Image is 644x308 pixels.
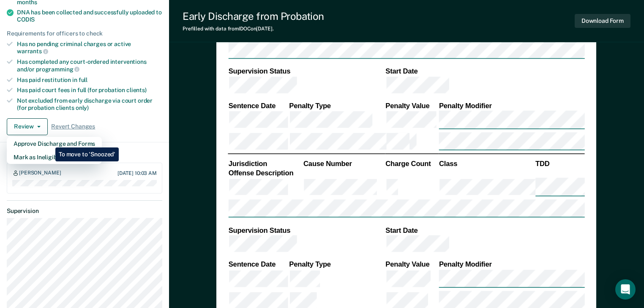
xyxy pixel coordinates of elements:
span: clients) [126,87,147,93]
div: DNA has been collected and successfully uploaded to [17,9,162,23]
th: Penalty Value [385,101,439,110]
th: Supervision Status [228,226,385,235]
div: Has paid restitution in [17,76,162,84]
th: Penalty Modifier [439,101,585,110]
th: TDD [535,159,585,168]
span: only) [76,104,89,111]
button: Approve Discharge and Forms [7,137,102,150]
th: Cause Number [303,159,385,168]
div: Has no pending criminal charges or active [17,41,162,55]
th: Penalty Modifier [439,260,585,269]
div: [PERSON_NAME] [19,170,61,177]
div: Not excluded from early discharge via court order (for probation clients [17,97,162,112]
div: Prefilled with data from IDOC on [DATE] . [183,26,324,32]
th: Start Date [385,226,585,235]
dt: Supervision [7,207,162,215]
button: Download Form [575,14,630,28]
div: [DATE] 10:03 AM [117,170,157,176]
th: Start Date [385,67,585,76]
th: Charge Count [385,159,439,168]
span: full [79,76,87,83]
th: Supervision Status [228,67,385,76]
button: Mark as Ineligible [7,150,102,164]
th: Sentence Date [228,101,289,110]
th: Sentence Date [228,260,289,269]
div: Early Discharge from Probation [183,10,324,22]
div: Has completed any court-ordered interventions and/or [17,58,162,73]
th: Jurisdiction [228,159,303,168]
th: Offense Description [228,168,303,177]
div: Has paid court fees in full (for probation [17,87,162,94]
th: Penalty Value [385,260,439,269]
th: Penalty Type [289,101,385,110]
span: CODIS [17,16,35,23]
span: programming [36,66,79,73]
span: warrants [17,48,48,55]
th: Class [439,159,535,168]
button: Review [7,118,48,135]
div: Requirements for officers to check [7,30,162,37]
div: Open Intercom Messenger [615,279,636,300]
span: Revert Changes [51,123,95,130]
th: Penalty Type [289,260,385,269]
